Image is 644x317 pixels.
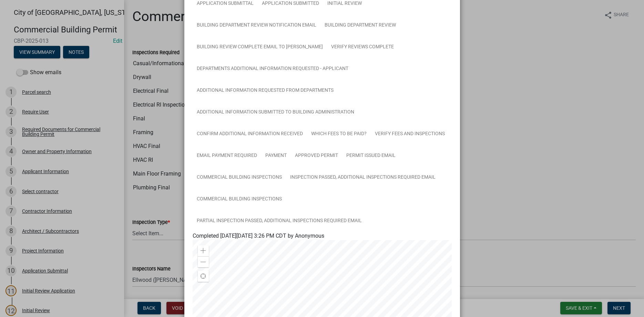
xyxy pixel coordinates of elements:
div: Zoom out [198,256,209,267]
a: Payment [261,145,291,167]
a: Building Department Review [320,14,400,37]
a: Which Fees to be paid? [307,123,371,145]
a: Building Review Complete Email to [PERSON_NAME] [193,36,327,58]
a: Departments Additional Information Requested - Applicant [193,58,352,80]
a: Email Payment Required [193,145,261,167]
div: Zoom in [198,245,209,256]
a: Building Department Review Notification Email [193,14,320,37]
a: Partial Inspection Passed, Additional Inspections Required Email [193,210,366,232]
a: Additional Information submitted to Building Administration [193,101,358,123]
a: Verify Reviews Complete [327,36,398,58]
a: Additional information requested from departments [193,80,338,102]
a: Permit Issued Email [342,145,400,167]
a: Confirm Additional Information Received [193,123,307,145]
a: Commercial Building Inspections [193,167,286,189]
div: Find my location [198,271,209,282]
a: Approved Permit [291,145,342,167]
span: Completed [DATE][DATE] 3:26 PM CDT by Anonymous [193,232,324,239]
a: Commercial Building Inspections [193,188,286,210]
a: Inspection Passed, Additional Inspections Required Email [286,167,440,189]
a: Verify Fees and Inspections [371,123,449,145]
